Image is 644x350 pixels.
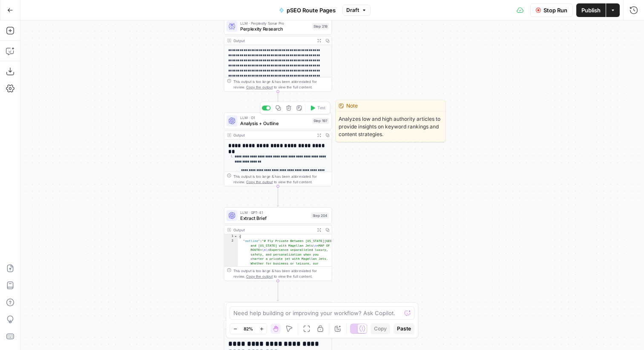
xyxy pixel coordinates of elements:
[317,105,326,111] span: Test
[233,38,313,43] div: Output
[240,214,308,221] span: Extract Brief
[234,234,238,239] span: Toggle code folding, rows 1 through 3
[277,281,279,301] g: Edge from step_204 to step_219
[233,79,329,90] div: This output is too large & has been abbreviated for review. to view the full content.
[244,325,253,332] span: 82%
[287,6,336,14] span: pSEO Route Pages
[240,115,309,120] span: LLM · O1
[374,325,387,333] span: Copy
[394,323,414,334] button: Paste
[311,212,329,219] div: Step 204
[307,103,328,112] button: Test
[342,5,371,16] button: Draft
[233,132,313,138] div: Output
[312,23,329,29] div: Step 218
[246,274,273,279] span: Copy the output
[233,174,329,185] div: This output is too large & has been abbreviated for review. to view the full content.
[274,3,341,17] button: pSEO Route Pages
[397,325,411,333] span: Paste
[581,6,601,14] span: Publish
[543,6,567,14] span: Stop Run
[246,85,273,89] span: Copy the output
[224,207,332,281] div: LLM · GPT-4.1Extract BriefStep 204Output{ "outline":"# Fly Private Between [US_STATE][GEOGRAPHIC_...
[233,227,313,233] div: Output
[240,25,309,32] span: Perplexity Research
[246,179,273,184] span: Copy the output
[240,120,309,127] span: Analysis + Outline
[240,210,308,215] span: LLM · GPT-4.1
[346,6,359,14] span: Draft
[576,3,606,17] button: Publish
[233,268,329,279] div: This output is too large & has been abbreviated for review. to view the full content.
[530,3,573,17] button: Stop Run
[224,234,238,239] div: 1
[240,20,309,26] span: LLM · Perplexity Sonar Pro
[312,118,329,124] div: Step 197
[336,112,445,142] span: Analyzes low and high authority articles to provide insights on keyword rankings and content stra...
[371,323,390,334] button: Copy
[336,100,445,112] div: Note
[277,186,279,206] g: Edge from step_197 to step_204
